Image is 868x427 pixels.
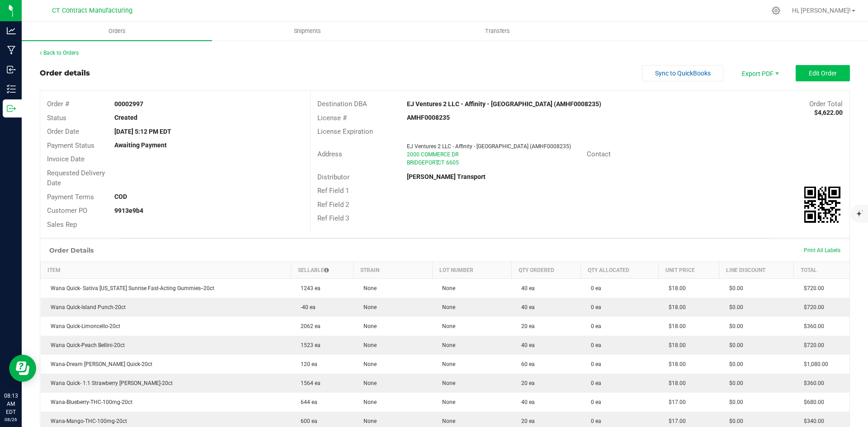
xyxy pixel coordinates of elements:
[770,6,782,15] div: Manage settings
[114,141,167,149] strong: Awaiting Payment
[517,304,535,310] span: 40 ea
[517,323,535,329] span: 20 ea
[7,84,16,94] inline-svg: Inventory
[517,380,535,386] span: 20 ea
[437,160,438,166] span: ,
[517,285,535,291] span: 40 ea
[725,304,743,310] span: $0.00
[296,323,321,329] span: 2062 ea
[799,380,824,386] span: $360.00
[438,418,455,424] span: None
[4,392,18,416] p: 08:13 AM EDT
[296,399,317,405] span: 644 ea
[804,187,840,223] qrcode: 00002997
[49,247,94,254] h1: Order Details
[407,100,601,108] strong: EJ Ventures 2 LLC - Affinity - [GEOGRAPHIC_DATA] (AMHF0008235)
[517,342,535,348] span: 40 ea
[359,285,377,291] span: None
[359,342,377,348] span: None
[664,380,686,386] span: $18.00
[655,70,711,77] span: Sync to QuickBooks
[317,201,349,209] span: Ref Field 2
[52,7,132,14] span: CT Contract Manufacturing
[664,399,686,405] span: $17.00
[114,128,171,135] strong: [DATE] 5:12 PM EDT
[359,380,377,386] span: None
[46,361,152,367] span: Wana-Dream [PERSON_NAME] Quick-20ct
[438,380,455,386] span: None
[402,22,593,41] a: Transfers
[46,418,127,424] span: Wana-Mango-THC-100mg-20ct
[296,380,321,386] span: 1564 ea
[511,262,581,279] th: Qty Ordered
[438,342,455,348] span: None
[581,262,659,279] th: Qty Allocated
[809,100,843,108] span: Order Total
[586,304,601,310] span: 0 ea
[407,143,571,150] span: EJ Ventures 2 LLC - Affinity - [GEOGRAPHIC_DATA] (AMHF0008235)
[40,50,79,56] a: Back to Orders
[438,323,455,329] span: None
[212,22,402,41] a: Shipments
[432,262,511,279] th: Lot Number
[804,187,840,223] img: Scan me!
[359,361,377,367] span: None
[719,262,794,279] th: Line Discount
[9,355,36,382] iframe: Resource center
[642,65,723,81] button: Sync to QuickBooks
[725,285,743,291] span: $0.00
[799,342,824,348] span: $720.00
[517,418,535,424] span: 20 ea
[407,151,458,158] span: 2000 COMMERCE DR
[47,221,77,229] span: Sales Rep
[359,399,377,405] span: None
[664,304,686,310] span: $18.00
[517,399,535,405] span: 40 ea
[7,26,16,35] inline-svg: Analytics
[809,70,837,77] span: Edit Order
[586,418,601,424] span: 0 ea
[114,207,143,214] strong: 9913e9b4
[4,416,18,423] p: 08/26
[114,100,143,108] strong: 00002997
[438,361,455,367] span: None
[732,65,787,81] li: Export PDF
[799,304,824,310] span: $720.00
[47,141,94,150] span: Payment Status
[407,173,486,180] strong: [PERSON_NAME] Transport
[296,304,316,310] span: -40 ea
[407,160,439,166] span: BRIDGEPORT
[664,418,686,424] span: $17.00
[41,262,291,279] th: Item
[7,104,16,113] inline-svg: Outbound
[796,65,850,81] button: Edit Order
[114,193,127,200] strong: COD
[46,380,173,386] span: Wana Quick- 1:1 Strawberry [PERSON_NAME]-20ct
[664,342,686,348] span: $18.00
[296,418,317,424] span: 600 ea
[794,262,849,279] th: Total
[359,304,377,310] span: None
[814,109,843,116] strong: $4,622.00
[586,323,601,329] span: 0 ea
[587,150,611,158] span: Contact
[96,27,138,35] span: Orders
[586,399,601,405] span: 0 ea
[317,214,349,222] span: Ref Field 3
[664,323,686,329] span: $18.00
[114,114,137,121] strong: Created
[46,285,214,291] span: Wana Quick- Sativa [US_STATE] Sunrise Fast-Acting Gummies--20ct
[317,114,347,122] span: License #
[47,114,66,122] span: Status
[22,22,212,41] a: Orders
[354,262,433,279] th: Strain
[438,304,455,310] span: None
[586,380,601,386] span: 0 ea
[46,323,120,329] span: Wana Quick-Limoncello-20ct
[46,342,125,348] span: Wana Quick-Peach Bellini-20ct
[359,323,377,329] span: None
[517,361,535,367] span: 60 ea
[317,127,373,136] span: License Expiration
[47,155,85,163] span: Invoice Date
